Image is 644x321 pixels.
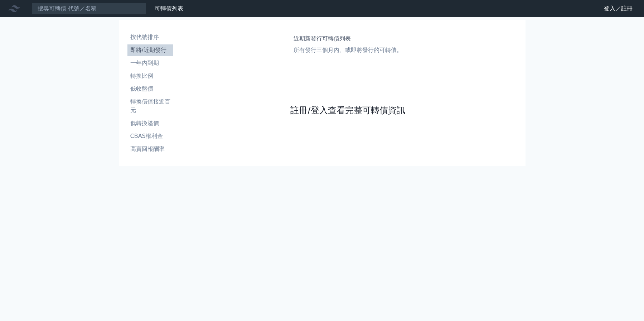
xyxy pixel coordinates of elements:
[155,5,183,12] a: 可轉債列表
[32,3,146,15] input: 搜尋可轉債 代號／名稱
[127,132,173,140] li: CBAS權利金
[294,46,402,54] p: 所有發行三個月內、或即將發行的可轉債。
[127,33,173,42] li: 按代號排序
[127,57,173,69] a: 一年內到期
[127,59,173,67] li: 一年內到期
[127,46,173,54] li: 即將/近期發行
[127,119,173,128] li: 低轉換溢價
[294,34,402,43] h1: 近期新發行可轉債列表
[127,130,173,142] a: CBAS權利金
[127,97,173,115] li: 轉換價值接近百元
[127,72,173,80] li: 轉換比例
[598,3,638,14] a: 登入／註冊
[127,44,173,56] a: 即將/近期發行
[127,32,173,43] a: 按代號排序
[127,145,173,153] li: 高賣回報酬率
[290,105,405,116] a: 註冊/登入查看完整可轉債資訊
[127,143,173,155] a: 高賣回報酬率
[127,118,173,129] a: 低轉換溢價
[127,83,173,95] a: 低收盤價
[127,85,173,93] li: 低收盤價
[127,70,173,82] a: 轉換比例
[127,96,173,116] a: 轉換價值接近百元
